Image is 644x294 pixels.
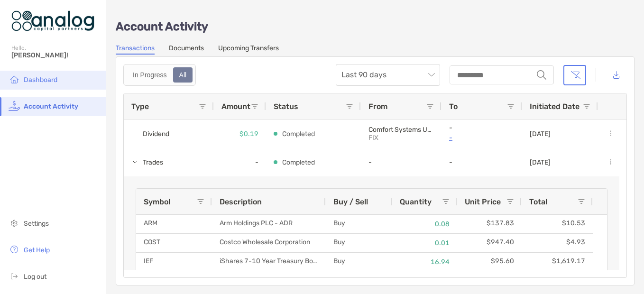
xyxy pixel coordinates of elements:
div: $4.93 [522,234,593,252]
a: - [449,132,515,144]
span: Settings [24,220,49,228]
p: - [449,158,515,166]
span: Dividend [143,126,169,142]
div: $10.53 [522,215,593,233]
div: IEF [136,253,212,271]
p: $0.19 [239,128,258,140]
img: activity icon [9,100,20,111]
span: Trades [143,155,163,170]
span: Log out [24,273,46,281]
img: Zoe Logo [11,4,94,38]
img: household icon [9,73,20,85]
a: Transactions [116,44,155,55]
span: Buy / Sell [333,197,368,206]
div: Arm Holdings PLC - ADR [212,215,326,233]
button: Clear filters [563,65,586,85]
span: Last 90 days [341,64,434,85]
p: [DATE] [530,158,551,166]
span: Total [529,197,547,206]
span: To [449,102,458,111]
img: get-help icon [9,244,20,255]
div: $137.83 [457,215,522,233]
img: input icon [537,70,546,80]
p: FIX [368,134,434,142]
p: 16.94 [400,256,450,268]
img: logout icon [9,270,20,282]
div: All [174,68,192,82]
span: Initiated Date [530,102,580,111]
div: $1,619.17 [522,253,593,271]
p: Account Activity [116,21,635,33]
p: Completed [282,156,315,168]
span: Status [274,102,298,111]
p: Completed [282,128,315,140]
a: Documents [169,44,204,55]
div: In Progress [128,68,172,82]
span: Amount [221,102,250,111]
a: Upcoming Transfers [218,44,279,55]
span: Description [220,197,262,206]
div: Costco Wholesale Corporation [212,234,326,252]
p: Comfort Systems USA Inc. [368,126,434,134]
div: segmented control [123,64,196,86]
p: - [449,124,515,132]
span: Get Help [24,246,50,254]
p: 0.08 [400,218,450,230]
p: [DATE] [530,130,551,138]
span: Account Activity [24,102,78,110]
div: Buy [326,215,392,233]
span: [PERSON_NAME]! [11,51,100,59]
span: Symbol [144,197,170,206]
div: COST [136,234,212,252]
span: Type [131,102,149,111]
div: iShares 7-10 Year Treasury Bond ETF [212,253,326,271]
div: $95.60 [457,253,522,271]
div: $947.40 [457,234,522,252]
div: Buy [326,253,392,271]
div: Buy [326,234,392,252]
span: From [368,102,387,111]
span: Quantity [400,197,432,206]
span: Unit Price [465,197,501,206]
div: - [214,148,266,176]
span: Dashboard [24,76,57,84]
p: - [368,158,434,166]
img: settings icon [9,217,20,229]
div: ARM [136,215,212,233]
p: 0.01 [400,237,450,249]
